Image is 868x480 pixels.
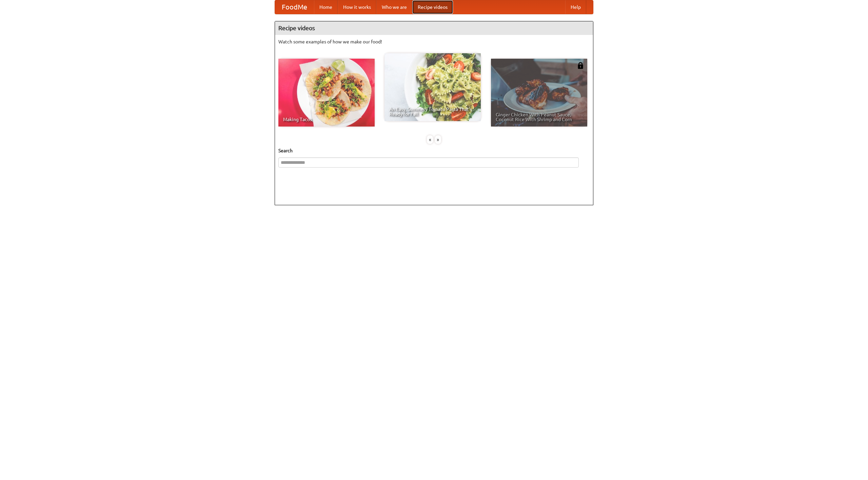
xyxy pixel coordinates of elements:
p: Watch some examples of how we make our food! [278,38,590,45]
div: « [427,135,433,144]
span: An Easy, Summery Tomato Pasta That's Ready for Fall [389,107,476,116]
a: Home [314,0,338,14]
img: 483408.png [577,62,584,69]
a: An Easy, Summery Tomato Pasta That's Ready for Fall [384,53,481,121]
a: Making Tacos [278,59,375,127]
span: Making Tacos [283,117,370,122]
a: Who we are [376,0,412,14]
a: How it works [338,0,376,14]
div: » [435,135,441,144]
h4: Recipe videos [275,21,593,35]
a: FoodMe [275,0,314,14]
a: Help [565,0,586,14]
h5: Search [278,147,590,154]
a: Recipe videos [412,0,453,14]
